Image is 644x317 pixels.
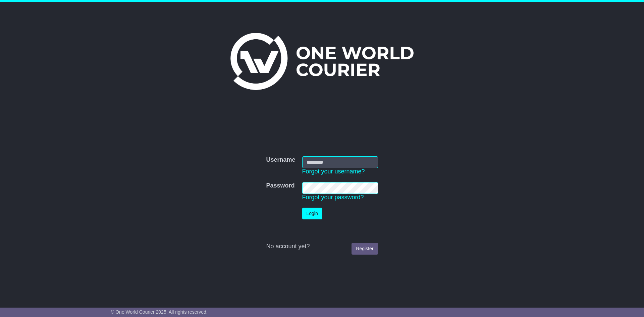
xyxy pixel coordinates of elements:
a: Register [352,243,378,255]
img: One World [230,33,414,90]
div: No account yet? [266,243,378,250]
label: Password [266,182,294,190]
a: Forgot your password? [302,194,364,201]
label: Username [266,156,295,164]
button: Login [302,208,322,219]
span: © One World Courier 2025. All rights reserved. [111,309,208,315]
a: Forgot your username? [302,168,365,175]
